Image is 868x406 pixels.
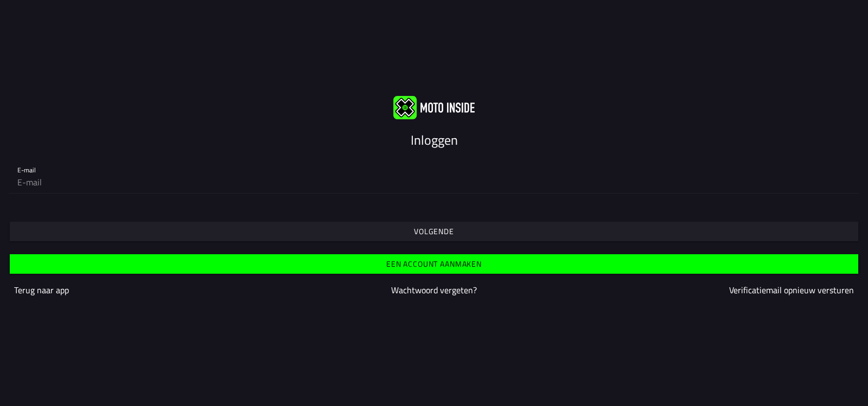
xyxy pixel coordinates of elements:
[411,130,458,150] ion-text: Inloggen
[17,171,851,193] input: E-mail
[391,283,477,297] a: Wachtwoord vergeten?
[14,283,69,297] a: Terug naar app
[10,254,858,274] ion-button: Een account aanmaken
[729,283,854,297] a: Verificatiemail opnieuw versturen
[414,228,454,235] ion-text: Volgende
